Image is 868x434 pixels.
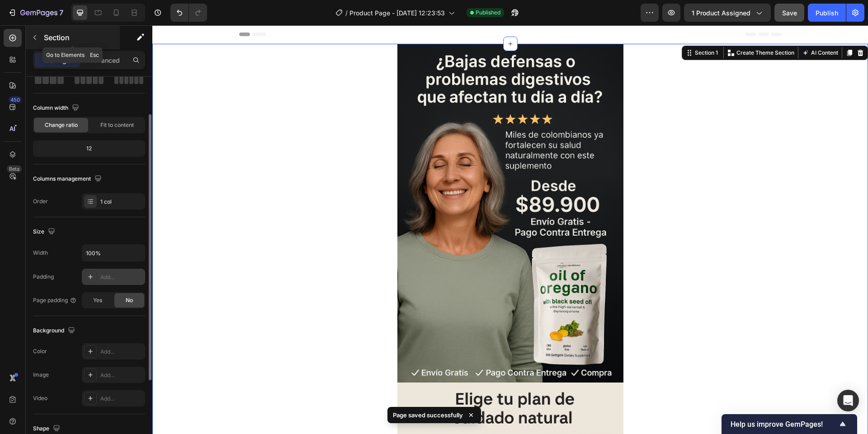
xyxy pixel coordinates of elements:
[731,420,837,429] span: Help us improve GemPages!
[89,56,120,65] p: Advanced
[126,296,133,304] span: No
[100,371,143,379] div: Add...
[33,371,49,379] div: Image
[45,121,78,129] span: Change ratio
[684,4,771,22] button: 1 product assigned
[774,4,804,22] button: Save
[731,419,848,429] button: Show survey - Help us improve GemPages!
[837,390,859,411] div: Open Intercom Messenger
[100,348,143,356] div: Add...
[7,165,22,173] div: Beta
[33,296,77,304] div: Page padding
[152,25,868,434] iframe: Design area
[393,411,463,420] p: Page saved successfully
[692,8,750,18] span: 1 product assigned
[44,32,118,43] p: Section
[782,9,797,17] span: Save
[816,8,838,18] div: Publish
[33,273,54,281] div: Padding
[9,96,22,103] div: 450
[100,121,134,129] span: Fit to content
[476,9,500,17] span: Published
[33,102,81,114] div: Column width
[349,8,445,18] span: Product Page - [DATE] 12:23:53
[100,198,143,206] div: 1 col
[33,325,77,337] div: Background
[82,245,145,261] input: Auto
[808,4,846,22] button: Publish
[45,56,70,65] p: Settings
[35,142,143,155] div: 12
[33,249,48,257] div: Width
[4,4,67,22] button: 7
[93,296,102,304] span: Yes
[100,273,143,281] div: Add...
[33,347,47,355] div: Color
[170,4,207,22] div: Undo/Redo
[345,8,348,18] span: /
[33,173,104,185] div: Columns management
[33,197,48,205] div: Order
[33,394,47,402] div: Video
[100,395,143,403] div: Add...
[33,226,57,238] div: Size
[59,7,63,18] p: 7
